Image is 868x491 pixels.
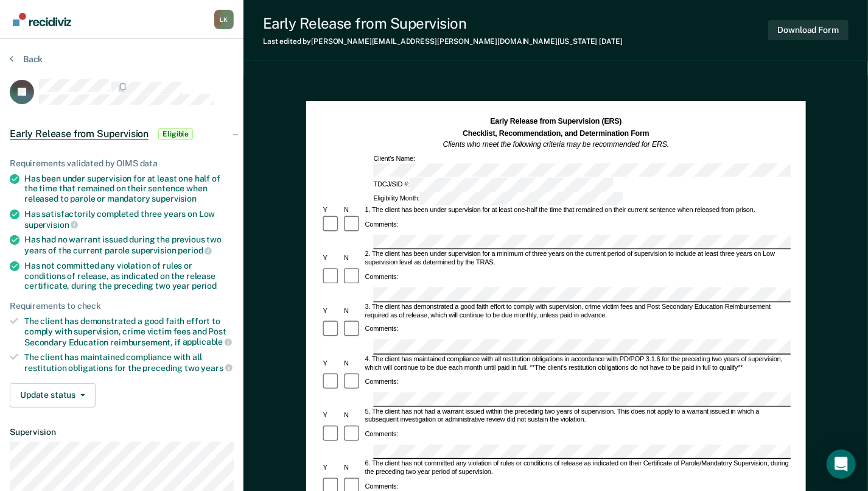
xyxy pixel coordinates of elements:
[363,378,400,386] div: Comments:
[321,412,342,420] div: Y
[178,245,212,255] span: period
[827,450,856,479] div: Open Intercom Messenger
[13,13,71,26] img: Recidiviz
[152,194,197,203] span: supervision
[24,316,234,347] div: The client has demonstrated a good faith effort to comply with supervision, crime victim fees and...
[371,178,614,192] div: TDCJ/SID #:
[24,220,78,230] span: supervision
[768,20,849,40] button: Download Form
[363,355,791,372] div: 4. The client has maintained compliance with all restitution obligations in accordance with PD/PO...
[192,281,217,291] span: period
[463,129,649,137] strong: Checklist, Recommendation, and Determination Form
[321,307,342,316] div: Y
[363,408,791,425] div: 5. The client has not had a warrant issued within the preceding two years of supervision. This do...
[183,337,232,347] span: applicable
[321,255,342,263] div: Y
[342,307,363,316] div: N
[24,235,234,255] div: Has had no warrant issued during the previous two years of the current parole supervision
[10,383,96,408] button: Update status
[490,117,621,125] strong: Early Release from Supervision (ERS)
[600,37,623,46] span: [DATE]
[24,174,234,204] div: Has been under supervision for at least one half of the time that remained on their sentence when...
[363,207,791,215] div: 1. The client has been under supervision for at least one-half the time that remained on their cu...
[24,261,234,291] div: Has not committed any violation of rules or conditions of release, as indicated on the release ce...
[363,325,400,334] div: Comments:
[10,128,149,140] span: Early Release from Supervision
[158,128,193,140] span: Eligible
[10,158,234,169] div: Requirements validated by OIMS data
[342,207,363,215] div: N
[342,464,363,473] div: N
[443,140,669,149] em: Clients who meet the following criteria may be recommended for ERS.
[363,303,791,320] div: 3. The client has demonstrated a good faith effort to comply with supervision, crime victim fees ...
[214,10,234,29] button: Profile dropdown button
[363,431,400,439] div: Comments:
[342,255,363,263] div: N
[10,54,43,65] button: Back
[214,10,234,29] div: L K
[263,37,623,46] div: Last edited by [PERSON_NAME][EMAIL_ADDRESS][PERSON_NAME][DOMAIN_NAME][US_STATE]
[10,301,234,311] div: Requirements to check
[321,207,342,215] div: Y
[342,412,363,420] div: N
[24,209,234,230] div: Has satisfactorily completed three years on Low
[363,250,791,267] div: 2. The client has been under supervision for a minimum of three years on the current period of su...
[371,155,854,177] div: Client's Name:
[371,192,625,206] div: Eligibility Month:
[321,464,342,473] div: Y
[321,359,342,368] div: Y
[10,427,234,437] dt: Supervision
[342,359,363,368] div: N
[363,273,400,281] div: Comments:
[24,352,234,373] div: The client has maintained compliance with all restitution obligations for the preceding two
[363,461,791,478] div: 6. The client has not committed any violation of rules or conditions of release as indicated on t...
[201,363,233,373] span: years
[263,15,623,32] div: Early Release from Supervision
[363,221,400,229] div: Comments:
